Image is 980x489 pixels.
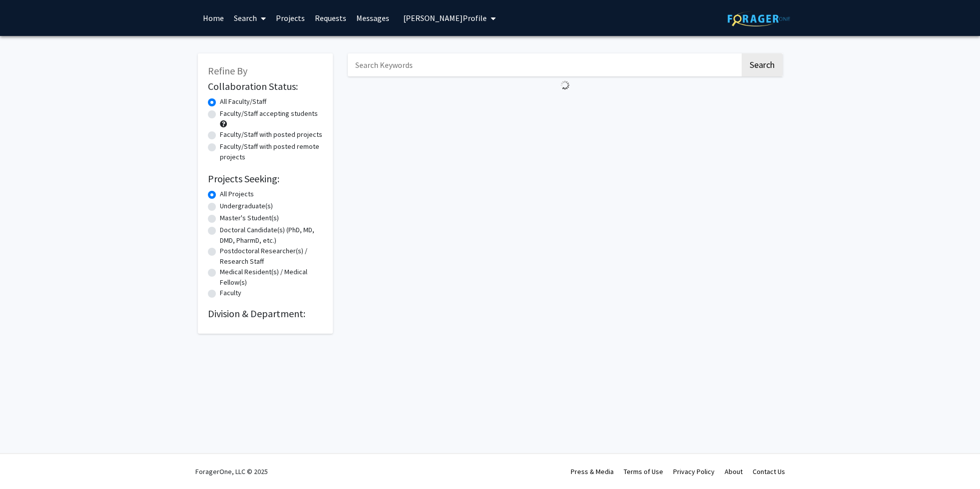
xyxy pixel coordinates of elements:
[220,267,323,288] label: Medical Resident(s) / Medical Fellow(s)
[742,53,783,76] button: Search
[220,225,323,246] label: Doctoral Candidate(s) (PhD, MD, DMD, PharmD, etc.)
[208,80,323,92] h2: Collaboration Status:
[624,467,663,476] a: Terms of Use
[220,201,273,211] label: Undergraduate(s)
[728,11,790,26] img: ForagerOne Logo
[220,246,323,267] label: Postdoctoral Researcher(s) / Research Staff
[556,76,574,94] img: Loading
[571,467,614,476] a: Press & Media
[198,0,229,35] a: Home
[348,94,783,117] nav: Page navigation
[220,129,322,140] label: Faculty/Staff with posted projects
[310,0,351,35] a: Requests
[208,173,323,185] h2: Projects Seeking:
[351,0,394,35] a: Messages
[753,467,785,476] a: Contact Us
[673,467,715,476] a: Privacy Policy
[208,308,323,320] h2: Division & Department:
[220,108,318,119] label: Faculty/Staff accepting students
[195,454,268,489] div: ForagerOne, LLC © 2025
[208,64,247,77] span: Refine By
[220,189,254,199] label: All Projects
[403,13,487,23] span: [PERSON_NAME] Profile
[229,0,271,35] a: Search
[220,213,279,223] label: Master's Student(s)
[220,96,266,107] label: All Faculty/Staff
[220,141,323,162] label: Faculty/Staff with posted remote projects
[271,0,310,35] a: Projects
[348,53,740,76] input: Search Keywords
[725,467,743,476] a: About
[220,288,241,298] label: Faculty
